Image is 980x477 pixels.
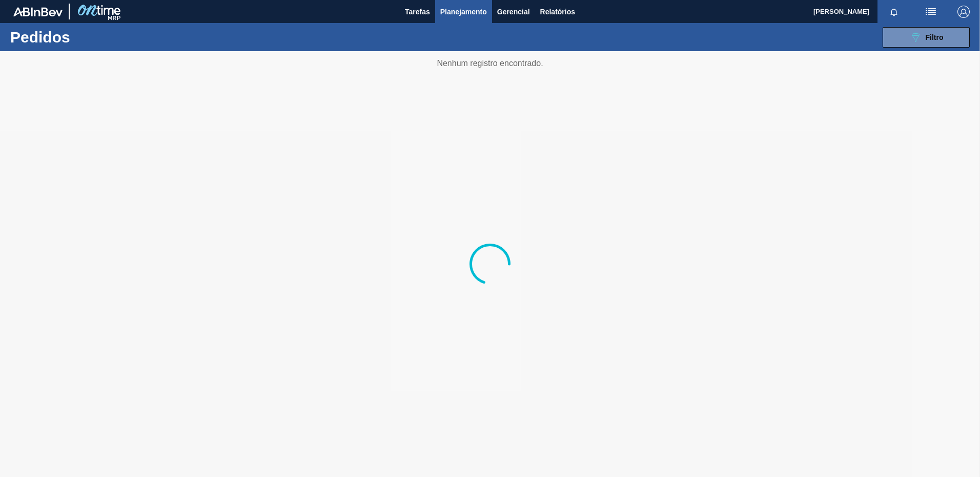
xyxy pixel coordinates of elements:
[497,6,530,18] span: Gerencial
[925,6,937,18] img: userActions
[883,27,970,48] button: Filtro
[957,6,970,18] img: Logout
[926,33,944,41] span: Filtro
[440,6,487,18] span: Planejamento
[540,6,575,18] span: Relatórios
[10,31,164,43] h1: Pedidos
[877,5,910,19] button: Notificações
[13,7,63,16] img: TNhmsLtSVTkK8tSr43FrP2fwEKptu5GPRR3wAAAABJRU5ErkJggg==
[405,6,430,18] span: Tarefas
